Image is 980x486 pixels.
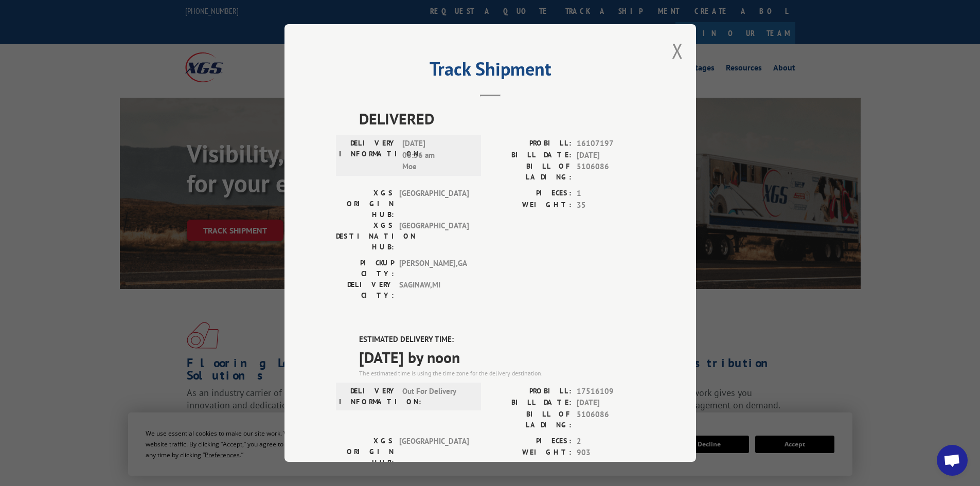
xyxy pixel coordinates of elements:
[399,258,469,279] span: [PERSON_NAME] , GA
[399,220,469,253] span: [GEOGRAPHIC_DATA]
[577,386,645,398] span: 17516109
[336,279,394,301] label: DELIVERY CITY:
[577,150,645,161] span: [DATE]
[577,200,645,211] span: 35
[490,409,572,430] label: BILL OF LADING:
[359,346,645,369] span: [DATE] by noon
[339,386,397,407] label: DELIVERY INFORMATION:
[336,258,394,279] label: PICKUP CITY:
[490,188,572,200] label: PIECES:
[402,138,472,173] span: [DATE] 08:36 am Moe
[339,138,397,173] label: DELIVERY INFORMATION:
[577,138,645,150] span: 16107197
[490,138,572,150] label: PROBILL:
[577,397,645,409] span: [DATE]
[577,447,645,459] span: 903
[490,397,572,409] label: BILL DATE:
[399,436,469,468] span: [GEOGRAPHIC_DATA]
[490,150,572,161] label: BILL DATE:
[359,107,645,130] span: DELIVERED
[402,386,472,407] span: Out For Delivery
[672,37,683,64] button: Close modal
[359,334,645,346] label: ESTIMATED DELIVERY TIME:
[577,436,645,447] span: 2
[490,447,572,459] label: WEIGHT:
[336,188,394,220] label: XGS ORIGIN HUB:
[490,436,572,447] label: PIECES:
[336,220,394,253] label: XGS DESTINATION HUB:
[490,386,572,398] label: PROBILL:
[399,279,469,301] span: SAGINAW , MI
[336,62,645,81] h2: Track Shipment
[577,188,645,200] span: 1
[490,161,572,183] label: BILL OF LADING:
[336,436,394,468] label: XGS ORIGIN HUB:
[399,188,469,220] span: [GEOGRAPHIC_DATA]
[937,445,968,476] a: Open chat
[577,409,645,430] span: 5106086
[359,369,645,378] div: The estimated time is using the time zone for the delivery destination.
[490,200,572,211] label: WEIGHT:
[577,161,645,183] span: 5106086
